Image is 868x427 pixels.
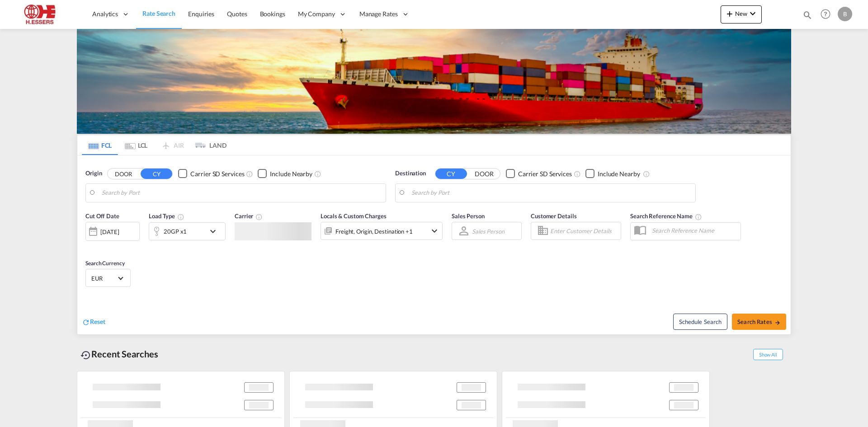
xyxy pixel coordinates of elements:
md-icon: Your search will be saved by the below given name [695,213,702,221]
span: Carrier [235,212,263,220]
div: Origin DOOR CY Checkbox No InkUnchecked: Search for CY (Container Yard) services for all selected... [77,155,791,334]
div: Carrier SD Services [518,169,572,178]
span: Search Currency [85,260,125,267]
span: Analytics [92,9,118,19]
md-icon: icon-information-outline [177,213,184,221]
input: Enter Customer Details [550,224,618,238]
div: B [838,7,852,21]
input: Search Reference Name [647,224,741,237]
md-datepicker: Select [85,240,92,252]
span: Sales Person [452,212,485,220]
md-icon: Unchecked: Ignores neighbouring ports when fetching rates.Checked : Includes neighbouring ports w... [314,170,321,178]
button: CY [435,169,467,179]
md-select: Sales Person [471,225,505,238]
span: Search Rates [737,318,781,325]
div: Carrier SD Services [190,169,244,178]
md-icon: Unchecked: Search for CY (Container Yard) services for all selected carriers.Checked : Search for... [246,170,253,178]
input: Search by Port [102,186,381,200]
span: Bookings [260,10,285,18]
span: New [724,10,758,17]
button: DOOR [468,169,500,179]
md-icon: icon-refresh [82,318,90,326]
span: Quotes [227,10,247,18]
md-tab-item: FCL [82,135,118,155]
md-tab-item: LCL [118,135,154,155]
div: 20GP x1 [164,225,187,238]
div: 20GP x1icon-chevron-down [149,222,226,240]
div: icon-refreshReset [82,317,105,327]
div: Recent Searches [77,344,162,364]
md-icon: Unchecked: Ignores neighbouring ports when fetching rates.Checked : Includes neighbouring ports w... [643,170,650,178]
span: Rate Search [142,9,175,17]
span: Origin [85,169,102,178]
span: Load Type [149,212,184,220]
md-icon: icon-chevron-down [747,8,758,19]
md-icon: icon-plus 400-fg [724,8,735,19]
button: icon-plus 400-fgNewicon-chevron-down [721,5,762,23]
span: Manage Rates [359,9,398,19]
span: Cut Off Date [85,212,119,220]
md-icon: icon-arrow-right [774,319,781,326]
div: Help [818,6,838,23]
md-icon: icon-chevron-down [208,226,223,237]
span: Destination [395,169,426,178]
md-icon: icon-chevron-down [429,225,440,236]
md-icon: icon-backup-restore [80,350,91,361]
span: Show All [753,349,783,360]
img: 690005f0ba9d11ee90968bb23dcea500.JPG [14,4,75,24]
div: [DATE] [100,228,119,236]
span: EUR [91,274,117,282]
button: DOOR [108,169,139,179]
md-checkbox: Checkbox No Ink [258,169,312,178]
span: Customer Details [531,212,576,220]
div: [DATE] [85,222,140,241]
md-icon: icon-magnify [802,10,812,20]
md-checkbox: Checkbox No Ink [178,169,244,178]
div: Freight Origin Destination Factory Stuffingicon-chevron-down [321,222,443,240]
div: Include Nearby [598,169,640,178]
img: LCL+%26+FCL+BACKGROUND.png [77,29,791,134]
md-pagination-wrapper: Use the left and right arrow keys to navigate between tabs [82,135,226,155]
div: Freight Origin Destination Factory Stuffing [335,225,413,238]
span: My Company [298,9,335,19]
button: Note: By default Schedule search will only considerorigin ports, destination ports and cut off da... [673,314,727,330]
button: CY [141,169,172,179]
md-tab-item: LAND [190,135,226,155]
div: icon-magnify [802,10,812,23]
md-icon: The selected Trucker/Carrierwill be displayed in the rate results If the rates are from another f... [255,213,263,221]
span: Enquiries [188,10,214,18]
md-checkbox: Checkbox No Ink [585,169,640,178]
span: Locals & Custom Charges [321,212,387,220]
md-select: Select Currency: € EUREuro [90,272,126,285]
span: Help [818,6,833,22]
span: Reset [90,318,105,325]
span: Search Reference Name [630,212,702,220]
md-checkbox: Checkbox No Ink [506,169,572,178]
button: Search Ratesicon-arrow-right [732,314,786,330]
md-icon: Unchecked: Search for CY (Container Yard) services for all selected carriers.Checked : Search for... [574,170,581,178]
input: Search by Port [411,186,691,200]
div: Include Nearby [270,169,312,178]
